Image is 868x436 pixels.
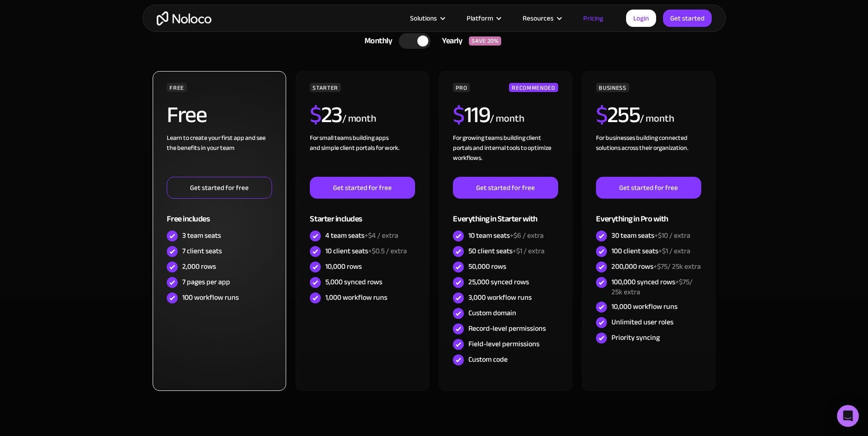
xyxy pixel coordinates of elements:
[596,199,701,228] div: Everything in Pro with
[310,83,340,92] div: STARTER
[368,244,407,258] span: +$0.5 / extra
[167,103,206,126] h2: Free
[468,339,539,349] div: Field-level permissions
[310,177,415,199] a: Get started for free
[453,177,558,199] a: Get started for free
[455,12,511,24] div: Platform
[663,10,712,27] a: Get started
[523,12,554,24] div: Resources
[513,244,544,258] span: +$1 / extra
[468,323,546,333] div: Record-level permissions
[325,277,382,287] div: 5,000 synced rows
[182,292,239,303] div: 100 workflow runs
[157,11,211,26] a: home
[310,93,321,136] span: $
[626,10,656,27] a: Login
[167,83,187,92] div: FREE
[511,12,572,24] div: Resources
[653,260,701,273] span: +$75/ 25k extra
[468,354,508,364] div: Custom code
[167,199,272,228] div: Free includes
[353,34,399,48] div: Monthly
[325,262,362,272] div: 10,000 rows
[453,93,464,136] span: $
[325,246,407,256] div: 10 client seats
[310,133,415,177] div: For small teams building apps and simple client portals for work. ‍
[596,83,629,92] div: BUSINESS
[431,34,469,48] div: Yearly
[468,246,544,256] div: 50 client seats
[611,277,701,297] div: 100,000 synced rows
[611,262,701,272] div: 200,000 rows
[510,229,544,242] span: +$6 / extra
[490,112,524,126] div: / month
[467,12,493,24] div: Platform
[453,199,558,228] div: Everything in Starter with
[611,275,693,299] span: +$75/ 25k extra
[453,133,558,177] div: For growing teams building client portals and internal tools to optimize workflows.
[342,112,376,126] div: / month
[654,229,690,242] span: +$10 / extra
[596,103,640,126] h2: 255
[658,244,690,258] span: +$1 / extra
[596,133,701,177] div: For businesses building connected solutions across their organization. ‍
[310,103,342,126] h2: 23
[182,246,222,256] div: 7 client seats
[611,246,690,256] div: 100 client seats
[325,231,398,241] div: 4 team seats
[365,229,398,242] span: +$4 / extra
[167,177,272,199] a: Get started for free
[410,12,437,24] div: Solutions
[453,83,470,92] div: PRO
[572,12,615,24] a: Pricing
[596,177,701,199] a: Get started for free
[837,405,859,427] div: Open Intercom Messenger
[167,133,272,177] div: Learn to create your first app and see the benefits in your team ‍
[468,262,506,272] div: 50,000 rows
[182,231,221,241] div: 3 team seats
[182,277,230,287] div: 7 pages per app
[325,292,387,303] div: 1,000 workflow runs
[509,83,558,92] div: RECOMMENDED
[611,302,678,312] div: 10,000 workflow runs
[596,93,607,136] span: $
[453,103,490,126] h2: 119
[611,231,690,241] div: 30 team seats
[611,333,660,343] div: Priority syncing
[640,112,674,126] div: / month
[468,292,532,303] div: 3,000 workflow runs
[468,231,544,241] div: 10 team seats
[182,262,216,272] div: 2,000 rows
[468,308,516,318] div: Custom domain
[310,199,415,228] div: Starter includes
[469,36,501,46] div: SAVE 20%
[399,12,455,24] div: Solutions
[468,277,529,287] div: 25,000 synced rows
[611,317,673,327] div: Unlimited user roles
